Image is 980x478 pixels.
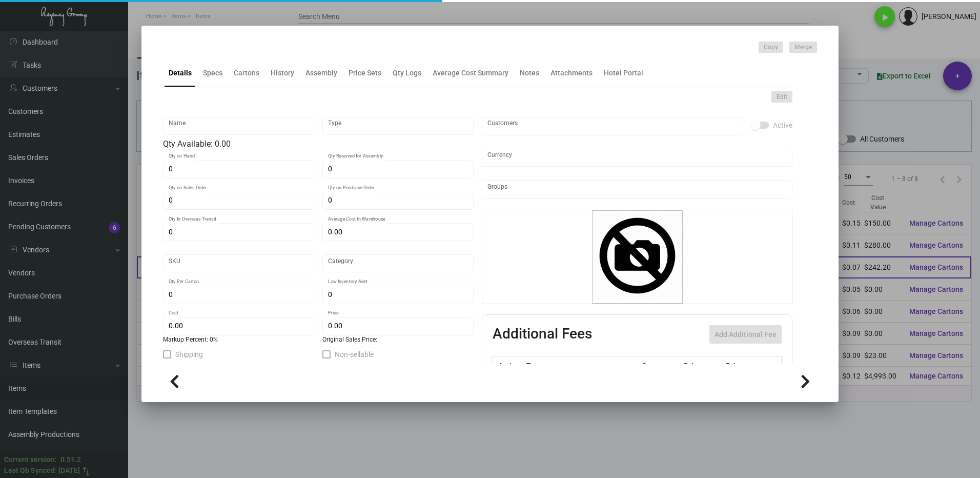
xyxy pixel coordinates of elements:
div: Specs [203,68,222,78]
th: Price [681,356,723,374]
span: Merge [794,43,812,52]
div: Qty Logs [393,68,421,78]
button: Add Additional Fee [709,325,782,344]
span: Active [773,119,792,131]
div: Current version: [4,454,56,465]
button: Edit [771,91,792,103]
button: Merge [789,42,817,53]
th: Cost [639,356,681,374]
div: Last Qb Synced: [DATE] [4,465,80,476]
div: Average Cost Summary [433,68,508,78]
span: Shipping [175,348,203,361]
button: Copy [759,42,783,53]
div: Cartons [234,68,259,78]
h2: Additional Fees [493,325,592,344]
span: Add Additional Fee [714,330,777,338]
th: Price type [723,356,769,374]
th: Active [493,356,524,374]
div: Notes [520,68,539,78]
div: 0.51.2 [60,454,81,465]
div: History [271,68,294,78]
div: Hotel Portal [604,68,643,78]
div: Attachments [550,68,593,78]
span: Edit [777,93,787,102]
span: Non-sellable [335,348,374,361]
div: Assembly [305,68,337,78]
span: Copy [764,43,778,52]
div: Details [169,68,192,78]
input: Add new.. [487,185,787,193]
th: Type [524,356,639,374]
input: Add new.. [487,122,737,130]
div: Price Sets [349,68,381,78]
div: Qty Available: 0.00 [163,138,474,150]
